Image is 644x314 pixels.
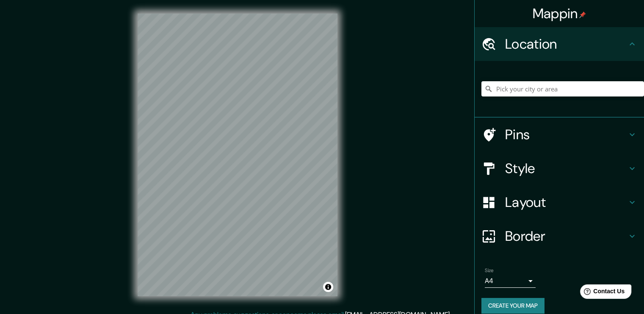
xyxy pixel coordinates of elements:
button: Create your map [481,298,544,314]
h4: Location [505,36,627,52]
div: Border [475,219,644,253]
button: Toggle attribution [323,282,333,292]
h4: Border [505,228,627,245]
label: Size [485,267,494,274]
div: Layout [475,185,644,219]
input: Pick your city or area [481,81,644,96]
canvas: Map [138,14,337,296]
div: Location [475,27,644,61]
iframe: Help widget launcher [569,281,635,305]
h4: Mappin [533,5,586,22]
h4: Style [505,160,627,177]
img: pin-icon.png [579,11,586,18]
div: Style [475,151,644,185]
h4: Layout [505,194,627,211]
h4: Pins [505,126,627,143]
div: Pins [475,118,644,151]
div: A4 [485,274,536,288]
